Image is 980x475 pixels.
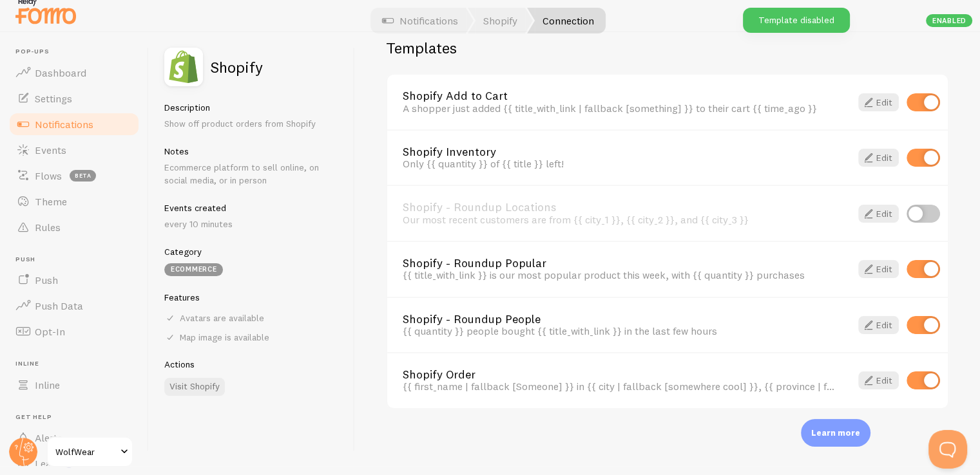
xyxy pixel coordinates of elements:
[403,158,835,169] div: Only {{ quantity }} of {{ title }} left!
[8,111,140,137] a: Notifications
[527,8,606,33] a: Connection
[35,221,61,234] span: Rules
[403,90,835,102] a: Shopify Add to Cart
[8,86,140,111] a: Settings
[403,257,835,269] a: Shopify - Roundup Popular
[403,201,835,213] a: Shopify - Roundup Locations
[35,169,62,182] span: Flows
[403,269,835,281] div: {{ title_with_link }} is our most popular product this week, with {{ quantity }} purchases
[35,92,72,105] span: Settings
[211,59,263,75] h2: Shopify
[8,189,140,214] a: Theme
[8,372,140,398] a: Inline
[403,102,835,114] div: A shopper just added {{ title_with_link | fallback [something] }} to their cart {{ time_ago }}
[8,319,140,344] a: Opt-In
[8,60,140,86] a: Dashboard
[164,145,339,157] h5: Notes
[468,8,533,33] a: Shopify
[858,205,899,223] a: Edit
[35,378,60,391] span: Inline
[15,48,140,56] span: Pop-ups
[403,313,835,325] a: Shopify - Roundup People
[386,38,949,58] h2: Templates
[8,267,140,293] a: Push
[403,369,835,380] a: Shopify Order
[15,413,140,422] span: Get Help
[811,427,860,439] p: Learn more
[164,117,339,130] p: Show off product orders from Shopify
[70,170,96,182] span: beta
[403,325,835,337] div: {{ quantity }} people bought {{ title_with_link }} in the last few hours
[858,316,899,334] a: Edit
[15,256,140,264] span: Push
[743,8,850,33] div: Template disabled
[35,299,83,312] span: Push Data
[35,325,65,338] span: Opt-In
[164,48,203,86] img: fomo_icons_shopify.svg
[858,93,899,111] a: Edit
[15,360,140,368] span: Inline
[35,144,66,156] span: Events
[8,293,140,319] a: Push Data
[8,425,140,451] a: Alerts
[403,146,835,158] a: Shopify Inventory
[801,419,870,447] div: Learn more
[367,8,474,33] a: Notifications
[403,214,835,225] div: Our most recent customers are from {{ city_1 }}, {{ city_2 }}, and {{ city_3 }}
[403,380,835,392] div: {{ first_name | fallback [Someone] }} in {{ city | fallback [somewhere cool] }}, {{ province | fa...
[35,118,93,131] span: Notifications
[8,137,140,163] a: Events
[164,378,225,396] a: Visit Shopify
[164,359,339,370] h5: Actions
[55,444,117,460] span: WolfWear
[858,260,899,278] a: Edit
[164,312,339,324] div: Avatars are available
[35,274,58,286] span: Push
[164,246,339,257] h5: Category
[928,430,967,469] iframe: Help Scout Beacon - Open
[35,431,62,444] span: Alerts
[46,436,133,467] a: WolfWear
[164,331,339,343] div: Map image is available
[8,214,140,240] a: Rules
[35,66,86,79] span: Dashboard
[164,202,339,214] h5: Events created
[164,263,223,276] div: eCommerce
[8,163,140,189] a: Flows beta
[858,149,899,167] a: Edit
[858,371,899,389] a: Edit
[164,102,339,113] h5: Description
[164,161,339,187] p: Ecommerce platform to sell online, on social media, or in person
[35,195,67,208] span: Theme
[164,218,339,230] p: every 10 minutes
[164,292,339,303] h5: Features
